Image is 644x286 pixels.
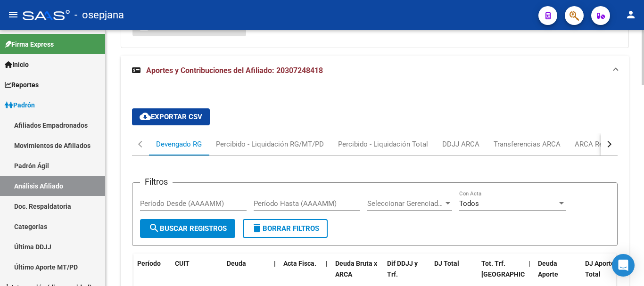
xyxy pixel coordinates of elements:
[140,111,151,122] mat-icon: cloud_download
[140,113,202,121] span: Exportar CSV
[625,9,636,20] mat-icon: person
[140,219,235,238] button: Buscar Registros
[528,260,530,267] span: |
[538,260,558,278] span: Deuda Aporte
[251,222,263,234] mat-icon: delete
[459,199,479,208] span: Todos
[612,254,635,277] div: Open Intercom Messenger
[132,108,210,125] button: Exportar CSV
[175,260,190,267] span: CUIT
[335,260,377,278] span: Deuda Bruta x ARCA
[585,260,615,278] span: DJ Aporte Total
[149,224,227,233] span: Buscar Registros
[326,260,328,267] span: |
[156,139,202,149] div: Devengado RG
[140,175,173,188] h3: Filtros
[481,260,545,278] span: Tot. Trf. [GEOGRAPHIC_DATA]
[387,260,418,278] span: Dif DDJJ y Trf.
[121,56,629,86] mat-expansion-panel-header: Aportes y Contribuciones del Afiliado: 20307248418
[434,260,459,267] span: DJ Total
[74,5,124,25] span: - osepjana
[5,100,35,110] span: Padrón
[338,139,428,149] div: Percibido - Liquidación Total
[494,139,561,149] div: Transferencias ARCA
[5,39,54,49] span: Firma Express
[243,219,328,238] button: Borrar Filtros
[8,9,19,20] mat-icon: menu
[274,260,276,267] span: |
[216,139,324,149] div: Percibido - Liquidación RG/MT/PD
[251,224,319,233] span: Borrar Filtros
[146,66,323,75] span: Aportes y Contribuciones del Afiliado: 20307248418
[283,260,316,267] span: Acta Fisca.
[5,80,39,90] span: Reportes
[367,199,444,208] span: Seleccionar Gerenciador
[5,59,29,70] span: Inicio
[137,260,161,267] span: Período
[442,139,479,149] div: DDJJ ARCA
[149,222,160,234] mat-icon: search
[227,260,246,267] span: Deuda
